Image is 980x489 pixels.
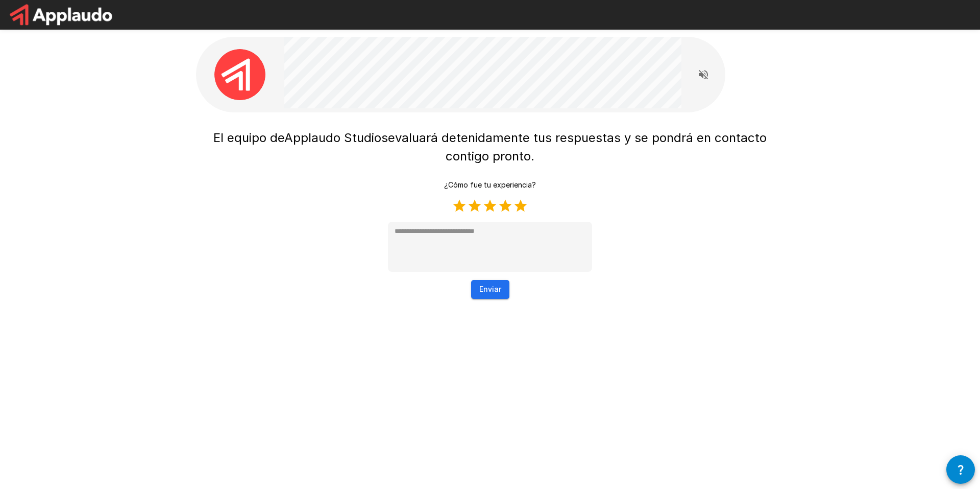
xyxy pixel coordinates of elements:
[388,130,770,164] span: evaluará detenidamente tus respuestas y se pondrá en contacto contigo pronto.
[693,64,714,85] button: Read questions aloud
[214,49,265,100] img: applaudo_avatar.png
[213,130,284,145] span: El equipo de
[284,130,388,145] span: Applaudo Studios
[471,280,509,299] button: Enviar
[444,180,536,190] p: ¿Cómo fue tu experiencia?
